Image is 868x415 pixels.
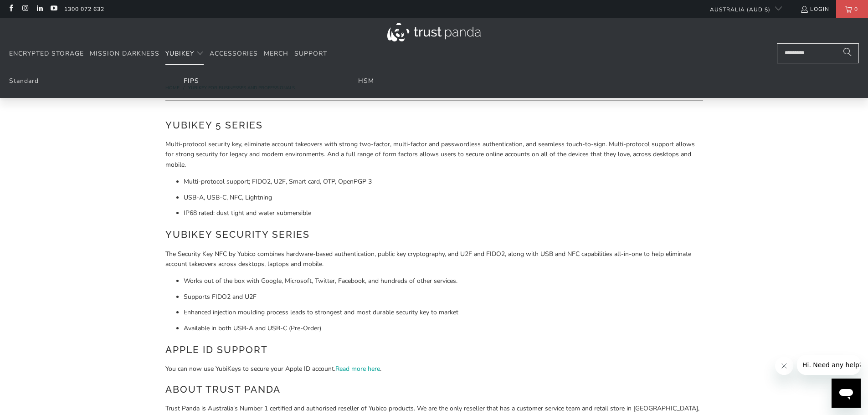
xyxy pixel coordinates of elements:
[387,23,481,41] img: Trust Panda Australia
[184,177,703,187] li: Multi-protocol support; FIDO2, U2F, Smart card, OTP, OpenPGP 3
[184,193,703,203] li: USB-A, USB-C, NFC, Lightning
[184,292,703,302] li: Supports FIDO2 and U2F
[50,5,57,13] a: Trust Panda Australia on YouTube
[264,43,288,65] a: Merch
[777,43,859,63] input: Search...
[836,43,859,63] button: Search
[264,49,288,58] span: Merch
[90,43,159,65] a: Mission Darkness
[9,43,327,65] nav: Translation missing: en.navigation.header.main_nav
[165,364,703,374] p: You can now use YubiKeys to secure your Apple ID account. .
[64,4,104,14] a: 1300 072 632
[165,343,703,357] h2: Apple ID Support
[165,43,204,65] summary: YubiKey
[165,118,703,133] h2: YubiKey 5 Series
[184,208,703,218] li: IP68 rated: dust tight and water submersible
[7,5,15,13] a: Trust Panda Australia on Facebook
[90,49,159,58] span: Mission Darkness
[358,77,374,85] a: HSM
[9,43,84,65] a: Encrypted Storage
[165,227,703,242] h2: YubiKey Security Series
[9,77,39,85] a: Standard
[797,355,861,375] iframe: Message from company
[775,357,793,375] iframe: Close message
[210,43,258,65] a: Accessories
[165,382,703,397] h2: About Trust Panda
[800,4,829,14] a: Login
[184,323,703,333] li: Available in both USB-A and USB-C (Pre-Order)
[5,6,66,14] span: Hi. Need any help?
[294,43,327,65] a: Support
[832,379,861,408] iframe: Button to launch messaging window
[184,77,199,85] a: FIPS
[165,49,194,58] span: YubiKey
[210,49,258,58] span: Accessories
[335,364,380,373] a: Read more here
[184,307,703,318] li: Enhanced injection moulding process leads to strongest and most durable security key to market
[184,276,703,286] li: Works out of the box with Google, Microsoft, Twitter, Facebook, and hundreds of other services.
[165,249,703,270] p: The Security Key NFC by Yubico combines hardware-based authentication, public key cryptography, a...
[9,49,84,58] span: Encrypted Storage
[294,49,327,58] span: Support
[36,5,43,13] a: Trust Panda Australia on LinkedIn
[21,5,29,13] a: Trust Panda Australia on Instagram
[165,139,703,170] p: Multi-protocol security key, eliminate account takeovers with strong two-factor, multi-factor and...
